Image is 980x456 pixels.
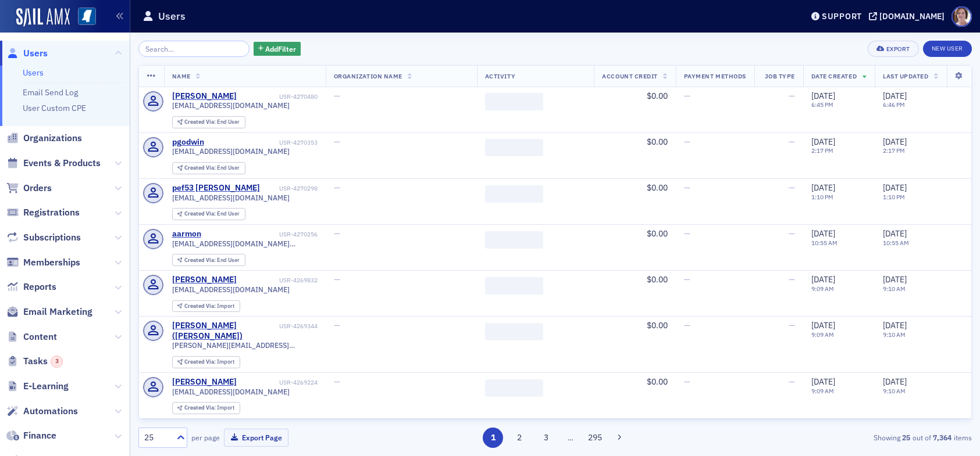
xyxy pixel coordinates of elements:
span: — [789,228,795,239]
time: 1:10 PM [811,193,833,201]
div: USR-4270353 [206,139,318,146]
div: End User [184,211,240,217]
h1: Users [158,9,186,23]
div: Import [184,405,234,411]
span: Created Via : [184,404,217,411]
span: ‌ [485,139,543,156]
div: Export [886,46,910,52]
span: Profile [952,6,972,27]
span: [DATE] [811,137,835,147]
span: Reports [23,281,56,293]
span: Subscriptions [23,231,81,244]
span: [DATE] [883,274,907,285]
span: — [684,320,690,331]
span: — [789,91,795,101]
span: Tasks [23,355,63,368]
strong: 25 [900,432,913,443]
span: [DATE] [811,91,835,101]
span: [EMAIL_ADDRESS][DOMAIN_NAME] [172,147,290,156]
time: 9:09 AM [811,331,834,339]
span: Created Via : [184,358,217,365]
a: [PERSON_NAME] [172,91,237,102]
input: Search… [138,41,250,57]
span: Content [23,331,57,343]
span: $0.00 [647,182,668,193]
span: — [789,274,795,285]
a: Organizations [6,132,82,145]
a: pgodwin [172,137,204,148]
a: pef53 [PERSON_NAME] [172,183,260,193]
div: Created Via: Import [172,300,240,313]
span: — [789,137,795,147]
strong: 7,364 [931,432,954,443]
div: Created Via: End User [172,254,245,266]
time: 9:10 AM [883,331,906,339]
div: Created Via: End User [172,116,245,128]
a: Email Marketing [6,306,92,318]
span: — [334,228,340,239]
a: Memberships [6,256,80,269]
span: Created Via : [184,256,217,264]
span: Account Credit [602,72,657,80]
span: [EMAIL_ADDRESS][DOMAIN_NAME] [172,101,290,110]
div: USR-4269224 [238,379,318,386]
span: Orders [23,182,52,195]
span: [DATE] [883,320,907,331]
span: [DATE] [883,182,907,193]
span: Organization Name [334,72,402,80]
button: Export [868,41,918,57]
span: — [334,320,340,331]
a: Events & Products [6,157,101,170]
button: 1 [483,428,503,448]
button: [DOMAIN_NAME] [869,12,949,20]
button: 2 [509,428,530,448]
div: End User [184,119,240,125]
button: 3 [536,428,556,448]
span: — [684,274,690,285]
button: 295 [585,428,605,448]
div: USR-4269832 [238,277,318,284]
div: USR-4270480 [238,93,318,100]
div: USR-4269344 [279,322,318,330]
span: … [562,432,579,443]
span: Add Filter [265,44,296,54]
div: USR-4270298 [262,185,318,192]
time: 1:10 PM [883,193,905,201]
span: $0.00 [647,376,668,387]
div: End User [184,257,240,264]
time: 2:17 PM [883,146,905,155]
span: Users [23,47,48,60]
a: Subscriptions [6,231,81,244]
span: Name [172,72,191,80]
time: 6:45 PM [811,100,833,109]
span: — [789,182,795,193]
div: Created Via: Import [172,356,240,368]
a: [PERSON_NAME] [172,275,237,285]
span: ‌ [485,93,543,110]
span: [PERSON_NAME][EMAIL_ADDRESS][DOMAIN_NAME] [172,341,318,350]
span: ‌ [485,379,543,397]
a: E-Learning [6,380,69,393]
a: Orders [6,182,52,195]
span: [DATE] [811,228,835,239]
div: 25 [144,432,170,444]
span: Events & Products [23,157,101,170]
span: Email Marketing [23,306,92,318]
button: AddFilter [254,42,301,56]
span: — [334,91,340,101]
span: [DATE] [811,376,835,387]
img: SailAMX [16,8,70,27]
span: $0.00 [647,274,668,285]
a: aarmon [172,229,201,239]
a: Registrations [6,206,80,219]
span: [DATE] [811,320,835,331]
div: [PERSON_NAME]([PERSON_NAME]) [172,321,277,341]
span: Job Type [765,72,795,80]
a: Content [6,331,57,343]
span: $0.00 [647,228,668,239]
a: User Custom CPE [23,103,86,113]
